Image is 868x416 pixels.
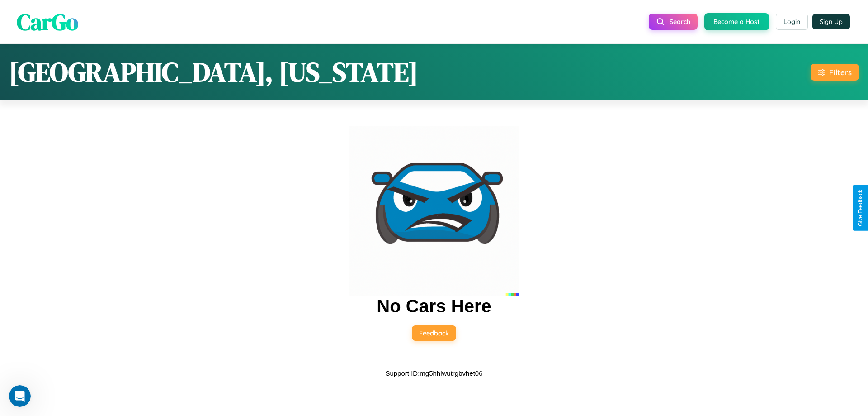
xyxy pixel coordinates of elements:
div: Filters [829,67,852,77]
button: Login [776,14,808,30]
h1: [GEOGRAPHIC_DATA], [US_STATE] [9,53,418,91]
h2: No Cars Here [377,296,491,316]
button: Feedback [412,325,456,341]
button: Become a Host [704,13,769,30]
img: car [349,126,519,296]
div: Give Feedback [857,190,863,226]
p: Support ID: mg5hhlwutrgbvhet06 [385,367,482,379]
span: CarGo [17,6,78,37]
button: Search [649,14,698,30]
iframe: Intercom live chat [9,385,31,407]
button: Filters [811,64,859,81]
button: Sign Up [812,14,850,29]
span: Search [670,18,690,26]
